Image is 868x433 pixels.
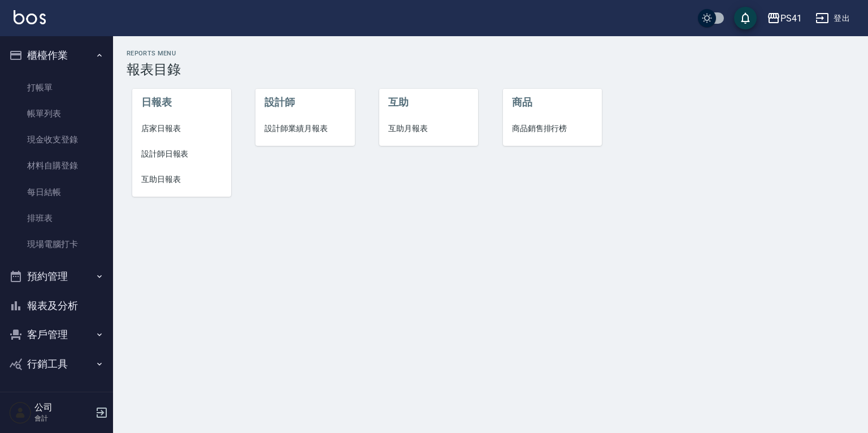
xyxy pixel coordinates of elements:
[141,148,222,160] span: 設計師日報表
[5,205,108,231] a: 排班表
[388,123,469,135] span: 互助月報表
[512,123,593,135] span: 商品銷售排行榜
[141,174,222,185] span: 互助日報表
[127,62,854,77] h3: 報表目錄
[503,116,602,141] a: 商品銷售排行榜
[734,7,757,29] button: save
[5,291,108,321] button: 報表及分析
[9,401,32,424] img: Person
[34,413,92,423] p: 會計
[5,349,108,379] button: 行銷工具
[141,123,222,135] span: 店家日報表
[255,116,354,141] a: 設計師業績月報表
[379,89,478,116] li: 互助
[132,167,231,192] a: 互助日報表
[34,402,92,413] h5: 公司
[255,89,354,116] li: 設計師
[5,75,108,101] a: 打帳單
[14,10,46,24] img: Logo
[264,123,345,135] span: 設計師業績月報表
[5,262,108,291] button: 預約管理
[503,89,602,116] li: 商品
[780,11,802,25] div: PS41
[127,50,854,57] h2: Reports Menu
[811,8,854,29] button: 登出
[5,179,108,205] a: 每日結帳
[5,101,108,127] a: 帳單列表
[132,116,231,141] a: 店家日報表
[5,153,108,179] a: 材料自購登錄
[762,7,806,30] button: PS41
[379,116,478,141] a: 互助月報表
[132,141,231,167] a: 設計師日報表
[132,89,231,116] li: 日報表
[5,41,108,70] button: 櫃檯作業
[5,127,108,153] a: 現金收支登錄
[5,320,108,349] button: 客戶管理
[5,231,108,257] a: 現場電腦打卡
